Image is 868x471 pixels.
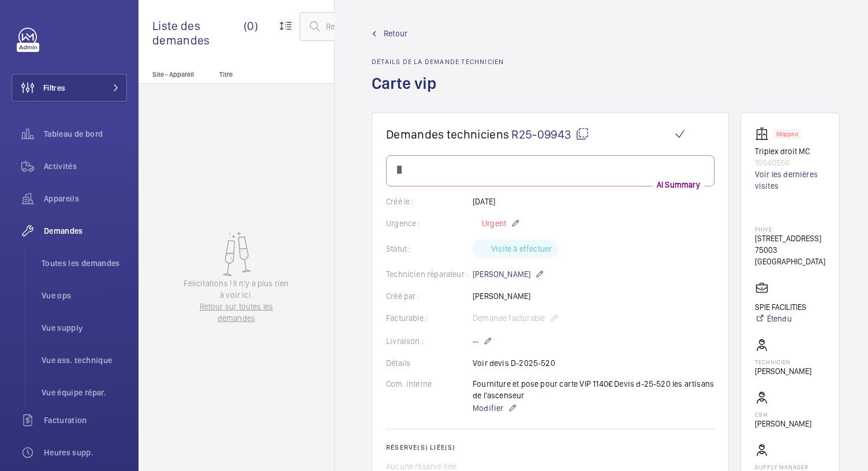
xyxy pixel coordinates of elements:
[755,365,811,377] p: [PERSON_NAME]
[44,160,127,172] span: Activités
[473,334,492,348] p: --
[755,244,825,267] p: 75003 [GEOGRAPHIC_DATA]
[152,18,244,47] span: Liste des demandes
[386,127,509,141] span: Demandes techniciens
[652,179,705,190] p: AI Summary
[755,127,773,141] img: elevator.svg
[755,418,811,429] p: [PERSON_NAME]
[44,128,127,140] span: Tableau de bord
[776,132,798,136] p: Stopped
[511,127,589,141] span: R25-09943
[182,278,291,301] p: Félicitations ! Il n'y a plus rien à voir ici.
[755,157,825,169] p: 15540556
[372,58,504,66] h2: Détails de la demande technicien
[755,226,825,233] p: Fhive
[755,463,825,470] p: Supply manager
[755,145,825,157] p: Triplex droit MC
[219,70,295,78] p: Titre
[44,447,127,458] span: Heures supp.
[755,301,806,313] p: SPIE FACILITIES
[44,414,127,426] span: Facturation
[755,233,825,244] p: [STREET_ADDRESS]
[755,411,811,418] p: CSM
[372,73,504,113] h1: Carte vip
[139,70,215,78] p: Site - Appareil
[473,402,503,414] span: Modifier
[42,290,127,301] span: Vue ops
[386,443,714,451] h2: Réserve(s) liée(s)
[44,225,127,237] span: Demandes
[42,322,127,334] span: Vue supply
[473,267,544,281] p: [PERSON_NAME]
[755,313,806,324] a: Étendu
[480,219,506,228] span: Urgent
[384,28,407,39] span: Retour
[300,12,485,41] input: Recherche par numéro de demande ou devis
[44,193,127,204] span: Appareils
[43,82,65,94] span: Filtres
[12,74,127,102] button: Filtres
[755,358,811,365] p: Technicien
[42,354,127,366] span: Vue ass. technique
[755,169,825,192] a: Voir les dernières visites
[42,387,127,398] span: Vue équipe répar.
[182,301,291,324] a: Retour sur toutes les demandes
[42,257,127,269] span: Toutes les demandes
